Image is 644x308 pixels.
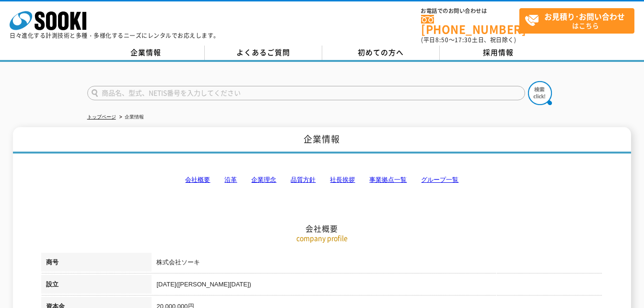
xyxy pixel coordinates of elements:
[152,253,602,275] td: 株式会社ソーキ
[544,11,625,22] strong: お見積り･お問い合わせ
[87,46,205,60] a: 企業情報
[421,36,516,44] span: (平日 ～ 土日、祝日除く)
[421,8,519,14] span: お電話でのお問い合わせは
[251,176,276,183] a: 企業理念
[152,275,602,297] td: [DATE]([PERSON_NAME][DATE])
[519,8,634,34] a: お見積り･お問い合わせはこちら
[528,81,552,105] img: btn_search.png
[87,86,525,100] input: 商品名、型式、NETIS番号を入力してください
[421,15,519,35] a: [PHONE_NUMBER]
[41,253,152,275] th: 商号
[291,176,316,183] a: 品質方針
[205,46,322,60] a: よくあるご質問
[421,176,458,183] a: グループ一覧
[322,46,440,60] a: 初めての方へ
[330,176,355,183] a: 社長挨拶
[455,36,472,44] span: 17:30
[224,176,237,183] a: 沿革
[13,127,631,154] h1: 企業情報
[435,36,449,44] span: 8:50
[41,128,602,234] h2: 会社概要
[87,114,116,119] a: トップページ
[10,33,220,38] p: 日々進化する計測技術と多種・多様化するニーズにレンタルでお応えします。
[525,9,634,33] span: はこちら
[41,275,152,297] th: 設立
[358,47,404,58] span: 初めての方へ
[117,112,144,122] li: 企業情報
[369,176,407,183] a: 事業拠点一覧
[440,46,557,60] a: 採用情報
[41,233,602,243] p: company profile
[185,176,210,183] a: 会社概要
